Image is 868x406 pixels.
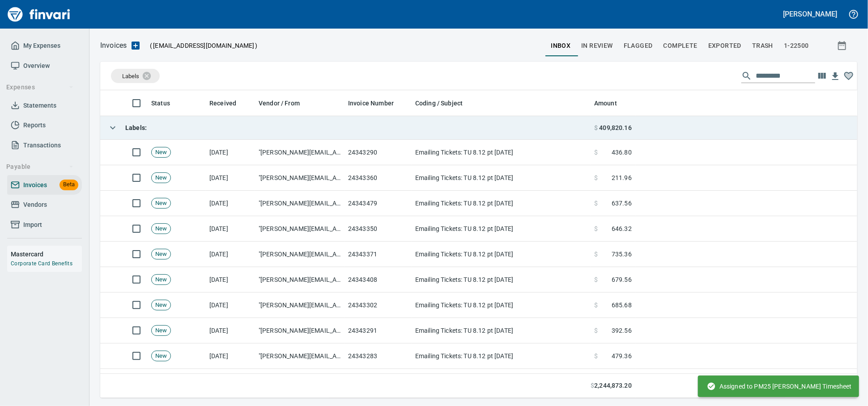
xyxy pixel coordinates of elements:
td: Emailing Tickets: TU 8.12 pt [DATE] [412,191,591,216]
span: 685.68 [612,301,632,310]
td: Emailing Tickets: TU 8.12 pt [DATE] [412,242,591,267]
span: Received [209,98,248,109]
span: Amount [594,98,617,109]
td: 24343360 [345,165,412,191]
span: Status [151,98,182,109]
span: [EMAIL_ADDRESS][DOMAIN_NAME] [152,41,255,50]
span: $ [594,326,598,335]
td: Emailing Tickets: TU 8.12 pt [DATE] [412,293,591,318]
span: New [152,326,170,335]
span: 2,244,873.20 [594,381,632,390]
span: My Expenses [23,40,60,51]
span: $ [594,199,598,208]
span: Vendor / From [259,98,300,109]
h6: Mastercard [11,249,82,259]
td: [DATE] [206,140,255,165]
td: 24343408 [345,267,412,293]
span: Import [23,219,42,230]
a: Import [7,215,82,235]
span: $ [594,301,598,310]
span: Beta [60,180,78,190]
td: 24343371 [345,242,412,267]
span: 646.32 [612,224,632,233]
td: Emailing Tickets: TU 8.12 pt [DATE] [412,165,591,191]
button: Expenses [3,79,77,96]
span: Exported [708,40,741,51]
td: "[PERSON_NAME][EMAIL_ADDRESS][PERSON_NAME][DOMAIN_NAME]" <[PERSON_NAME][EMAIL_ADDRESS][PERSON_NAM... [255,369,345,394]
td: 24343283 [345,343,412,369]
td: "[PERSON_NAME][EMAIL_ADDRESS][PERSON_NAME][DOMAIN_NAME]" <[PERSON_NAME][EMAIL_ADDRESS][PERSON_NAM... [255,216,345,242]
span: inbox [551,40,570,51]
td: Emailing Tickets: TU 8.12 pt [DATE] [412,216,591,242]
td: Emailing Tickets: TU 8.12 pt [DATE] [412,369,591,394]
span: Coding / Subject [415,98,463,109]
span: Reports [23,120,46,131]
td: [DATE] [206,242,255,267]
span: trash [752,40,773,51]
span: New [152,199,170,208]
span: Expenses [6,82,74,93]
span: 1-22500 [784,40,809,51]
td: "[PERSON_NAME][EMAIL_ADDRESS][PERSON_NAME][DOMAIN_NAME]" <[PERSON_NAME][EMAIL_ADDRESS][PERSON_NAM... [255,293,345,318]
td: [DATE] [206,216,255,242]
span: Invoice Number [348,98,405,109]
td: "[PERSON_NAME][EMAIL_ADDRESS][PERSON_NAME][DOMAIN_NAME]" <[PERSON_NAME][EMAIL_ADDRESS][PERSON_NAM... [255,343,345,369]
td: 24343302 [345,293,412,318]
span: 211.96 [612,173,632,182]
td: [DATE] [206,267,255,293]
span: Invoices [23,180,47,191]
span: Vendors [23,199,47,210]
span: 637.56 [612,199,632,208]
h5: [PERSON_NAME] [783,9,837,19]
p: Invoices [100,40,127,51]
div: Labels [111,69,160,83]
td: "[PERSON_NAME][EMAIL_ADDRESS][PERSON_NAME][DOMAIN_NAME]" <[PERSON_NAME][EMAIL_ADDRESS][PERSON_NAM... [255,165,345,191]
img: Finvari [5,4,72,25]
a: Vendors [7,195,82,215]
span: Received [209,98,236,109]
span: Status [151,98,170,109]
td: 24343339 [345,369,412,394]
td: [DATE] [206,191,255,216]
td: 24343290 [345,140,412,165]
span: $ [591,381,594,390]
td: [DATE] [206,293,255,318]
nav: breadcrumb [100,40,127,51]
a: InvoicesBeta [7,175,82,195]
span: Coding / Subject [415,98,474,109]
a: Reports [7,115,82,135]
span: 479.36 [612,352,632,360]
td: "[PERSON_NAME][EMAIL_ADDRESS][PERSON_NAME][DOMAIN_NAME]" <[PERSON_NAME][EMAIL_ADDRESS][PERSON_NAM... [255,318,345,343]
span: 436.80 [612,148,632,157]
td: 24343350 [345,216,412,242]
a: Corporate Card Benefits [11,260,72,267]
button: [PERSON_NAME] [781,7,839,21]
span: $ [594,275,598,284]
span: 735.36 [612,250,632,259]
td: [DATE] [206,343,255,369]
td: 24343291 [345,318,412,343]
span: Invoice Number [348,98,394,109]
span: $ [594,173,598,182]
td: Emailing Tickets: TU 8.12 pt [DATE] [412,318,591,343]
a: Statements [7,96,82,116]
span: $ [594,148,598,157]
button: Choose columns to display [815,69,829,83]
span: New [152,276,170,284]
span: Statements [23,100,56,111]
span: Flagged [624,40,653,51]
p: ( ) [145,41,258,50]
span: Payable [6,161,74,172]
span: New [152,148,170,157]
td: [DATE] [206,165,255,191]
span: Transactions [23,140,61,151]
span: Assigned to PM25 [PERSON_NAME] Timesheet [707,382,852,391]
span: New [152,250,170,259]
strong: Labels : [125,124,147,131]
span: New [152,174,170,182]
span: Labels [122,73,139,80]
td: Emailing Tickets: TU 8.12 pt [DATE] [412,140,591,165]
span: 392.56 [612,326,632,335]
span: 679.56 [612,275,632,284]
